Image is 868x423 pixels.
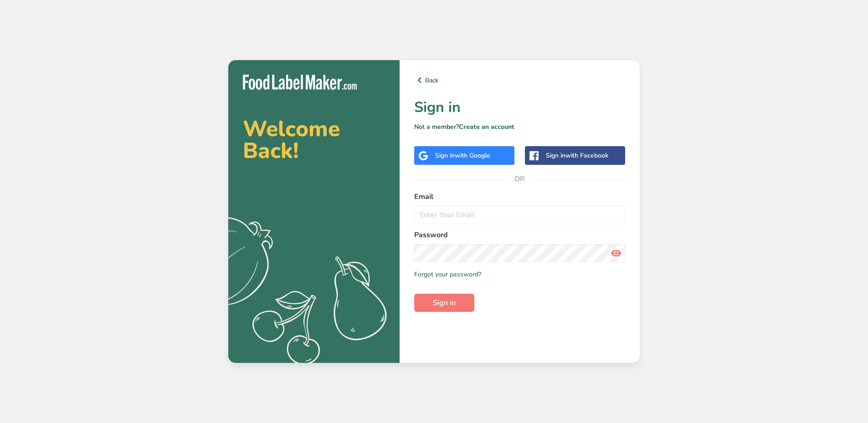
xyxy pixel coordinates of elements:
a: Forgot your password? [414,270,481,279]
button: Sign in [414,294,474,312]
p: Not a member? [414,122,625,132]
input: Enter Your Email [414,206,625,224]
span: with Facebook [565,151,608,160]
h2: Welcome Back! [243,118,385,162]
span: OR [506,165,534,193]
label: Email [414,191,625,202]
a: Create an account [459,122,514,131]
h1: Sign in [414,97,625,118]
span: Sign in [433,297,456,308]
div: Sign in [546,151,608,160]
label: Password [414,229,625,240]
span: with Google [455,151,490,160]
a: Back [414,75,625,86]
div: Sign in [435,151,490,160]
img: Food Label Maker [243,75,357,90]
